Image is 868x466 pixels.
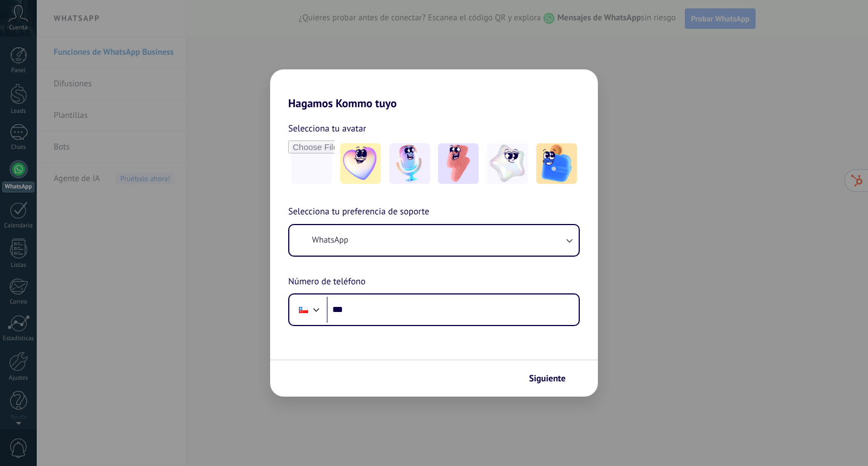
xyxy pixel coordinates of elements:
img: -1.jpeg [340,143,381,184]
span: Siguiente [529,375,566,383]
span: Número de teléfono [288,275,366,289]
button: Siguiente [524,369,581,388]
span: Selecciona tu avatar [288,121,366,136]
h2: Hagamos Kommo tuyo [270,69,598,110]
img: -4.jpeg [487,143,528,184]
span: Selecciona tu preferencia de soporte [288,205,429,219]
img: -5.jpeg [536,143,577,184]
img: -3.jpeg [438,143,479,184]
img: -2.jpeg [389,143,430,184]
span: WhatsApp [312,235,348,246]
div: Chile: + 56 [293,298,314,322]
button: WhatsApp [289,225,579,256]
